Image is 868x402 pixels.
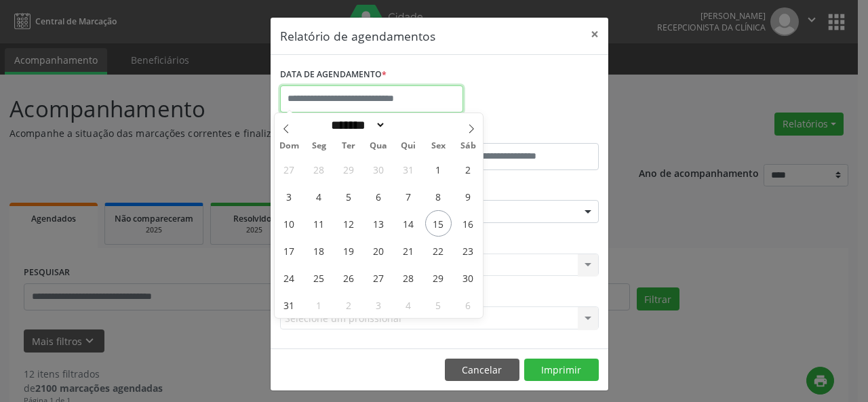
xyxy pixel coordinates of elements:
span: Agosto 27, 2025 [366,264,392,291]
span: Agosto 5, 2025 [336,183,362,209]
span: Agosto 19, 2025 [336,237,362,264]
span: Agosto 6, 2025 [366,183,392,209]
select: Month [327,118,387,132]
span: Julho 31, 2025 [395,156,422,182]
span: Agosto 24, 2025 [276,264,302,291]
span: Agosto 9, 2025 [455,183,481,209]
span: Agosto 8, 2025 [425,183,452,209]
span: Qua [363,142,393,150]
span: Setembro 4, 2025 [395,292,422,318]
button: Cancelar [445,359,519,382]
span: Agosto 29, 2025 [425,264,452,291]
span: Agosto 23, 2025 [455,237,481,264]
span: Agosto 30, 2025 [455,264,481,291]
label: ATÉ [443,122,599,143]
span: Seg [304,142,334,150]
span: Agosto 20, 2025 [366,237,392,264]
span: Agosto 26, 2025 [336,264,362,291]
span: Setembro 5, 2025 [425,292,452,318]
span: Agosto 1, 2025 [425,156,452,182]
span: Sex [423,142,453,150]
span: Julho 28, 2025 [306,156,332,182]
span: Setembro 1, 2025 [306,292,332,318]
button: Imprimir [524,359,599,382]
span: Agosto 3, 2025 [276,183,302,209]
span: Agosto 11, 2025 [306,210,332,237]
span: Agosto 22, 2025 [425,237,452,264]
span: Agosto 16, 2025 [455,210,481,237]
span: Agosto 25, 2025 [306,264,332,291]
span: Dom [275,142,304,150]
span: Julho 27, 2025 [276,156,302,182]
span: Qui [393,142,423,150]
span: Agosto 18, 2025 [306,237,332,264]
span: Agosto 21, 2025 [395,237,422,264]
span: Agosto 10, 2025 [276,210,302,237]
span: Agosto 12, 2025 [336,210,362,237]
span: Setembro 2, 2025 [336,292,362,318]
span: Agosto 28, 2025 [395,264,422,291]
span: Agosto 15, 2025 [425,210,452,237]
label: DATA DE AGENDAMENTO [280,64,387,85]
span: Agosto 7, 2025 [395,183,422,209]
input: Year [386,118,431,132]
button: Close [581,18,608,51]
span: Sáb [453,142,483,150]
span: Agosto 13, 2025 [366,210,392,237]
h5: Relatório de agendamentos [280,27,435,45]
span: Setembro 3, 2025 [366,292,392,318]
span: Julho 29, 2025 [336,156,362,182]
span: Setembro 6, 2025 [455,292,481,318]
span: Ter [334,142,363,150]
span: Agosto 14, 2025 [395,210,422,237]
span: Agosto 17, 2025 [276,237,302,264]
span: Julho 30, 2025 [366,156,392,182]
span: Agosto 4, 2025 [306,183,332,209]
span: Agosto 31, 2025 [276,292,302,318]
span: Agosto 2, 2025 [455,156,481,182]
